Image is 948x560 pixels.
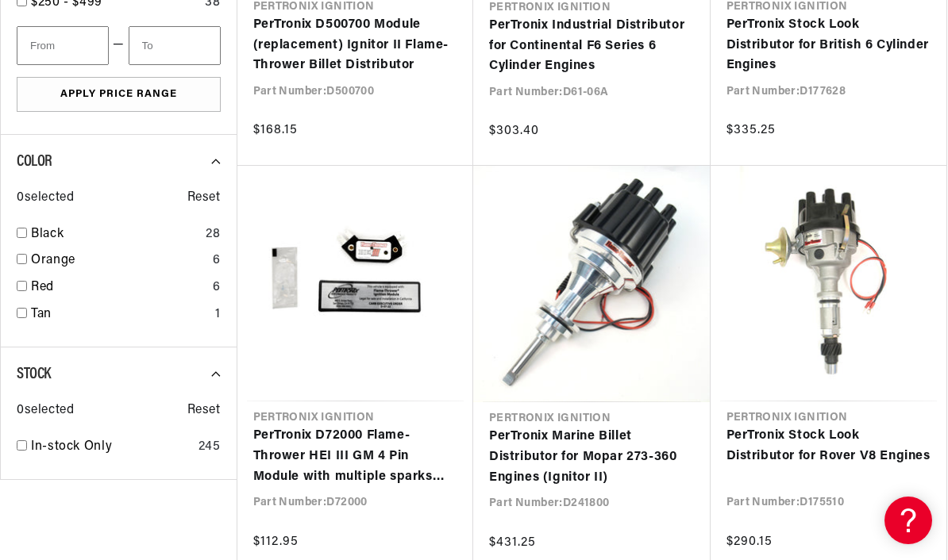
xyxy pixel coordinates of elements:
[17,366,51,382] span: Stock
[253,15,458,76] a: PerTronix D500700 Module (replacement) Ignitor II Flame-Thrower Billet Distributor
[17,154,52,170] span: Color
[206,224,220,245] div: 28
[17,188,74,209] span: 0 selected
[113,35,125,56] span: —
[17,77,221,113] button: Apply Price Range
[31,305,209,325] a: Tan
[31,437,192,458] a: In-stock Only
[31,224,199,245] a: Black
[31,278,206,298] a: Red
[31,251,206,271] a: Orange
[213,278,221,298] div: 6
[726,15,931,76] a: PerTronix Stock Look Distributor for British 6 Cylinder Engines
[213,251,221,271] div: 6
[489,16,695,77] a: PerTronix Industrial Distributor for Continental F6 Series 6 Cylinder Engines
[187,188,221,209] span: Reset
[215,305,221,325] div: 1
[198,437,221,458] div: 245
[253,426,458,487] a: PerTronix D72000 Flame-Thrower HEI III GM 4 Pin Module with multiple sparks and digital rev-limiter
[17,401,74,421] span: 0 selected
[129,26,221,65] input: To
[489,427,695,488] a: PerTronix Marine Billet Distributor for Mopar 273-360 Engines (Ignitor II)
[726,426,931,466] a: PerTronix Stock Look Distributor for Rover V8 Engines
[17,26,109,65] input: From
[187,401,221,421] span: Reset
